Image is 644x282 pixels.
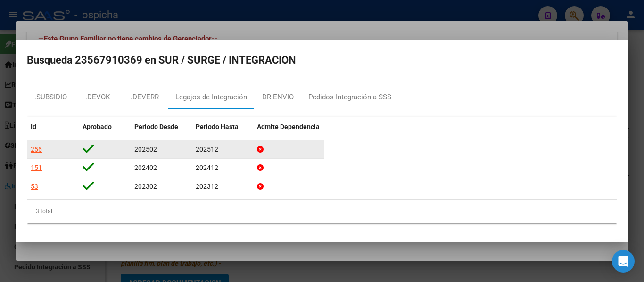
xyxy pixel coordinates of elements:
div: Pedidos Integración a SSS [308,92,391,103]
span: 202512 [196,145,218,153]
div: DR.ENVIO [262,92,294,103]
div: 151 [31,162,42,173]
datatable-header-cell: Admite Dependencia [253,117,324,137]
div: 256 [31,144,42,155]
span: Periodo Hasta [196,123,239,130]
div: .DEVERR [131,92,159,103]
span: 202402 [134,164,157,171]
span: Admite Dependencia [257,123,320,130]
div: 53 [31,181,38,192]
div: Open Intercom Messenger [612,250,635,273]
span: Periodo Desde [134,123,178,130]
datatable-header-cell: Aprobado [79,117,131,137]
span: Aprobado [83,123,112,130]
span: 202312 [196,183,218,190]
span: 202412 [196,164,218,171]
div: .DEVOK [85,92,110,103]
div: Legajos de Integración [175,92,247,103]
h2: Busqueda 23567910369 en SUR / SURGE / INTEGRACION [27,51,617,69]
datatable-header-cell: Periodo Desde [131,117,192,137]
span: 202502 [134,145,157,153]
div: 3 total [27,200,617,223]
span: Id [31,123,36,130]
span: 202302 [134,183,157,190]
datatable-header-cell: Periodo Hasta [192,117,253,137]
datatable-header-cell: Id [27,117,79,137]
div: .SUBSIDIO [34,92,67,103]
